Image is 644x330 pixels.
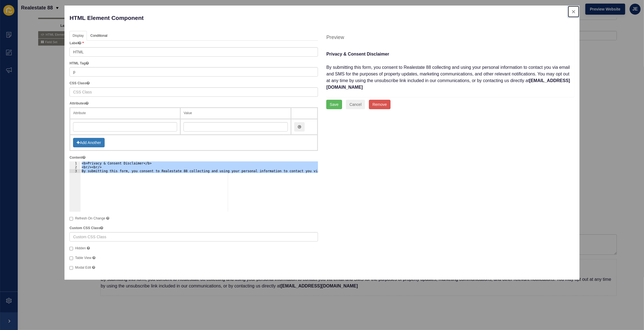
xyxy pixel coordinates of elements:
[75,216,105,220] span: Refresh On Change
[69,31,87,41] a: Display
[69,87,318,97] input: CSS Class
[69,11,318,25] p: HTML Element Component
[69,226,103,231] label: Custom CSS Class
[75,256,91,260] span: Table View
[69,155,86,160] label: Content
[69,67,318,77] input: HTML Element Tag
[69,256,73,260] input: Table View
[69,169,81,173] div: 3
[346,100,365,109] button: Cancel
[69,81,90,86] label: CSS Class
[73,138,105,147] button: Add Another
[568,6,579,17] button: close
[369,100,390,109] button: Remove
[75,266,91,269] span: Modal Edit
[69,61,89,66] label: HTML Tag
[69,101,89,106] label: Attributes
[69,41,84,46] label: Label
[69,266,73,270] input: Modal Edit
[69,161,81,165] div: 1
[70,108,180,119] th: Attribute
[326,100,342,109] button: Save
[87,31,111,41] a: Conditional
[69,217,73,221] input: Refresh On Change
[327,48,574,94] p: By submitting this form, you consent to Realestate 88 collecting and using your personal informat...
[327,34,574,41] h4: Preview
[69,165,81,169] div: 2
[69,47,318,57] input: Field Label
[69,232,318,242] input: Custom CSS Class
[180,108,291,119] th: Value
[69,247,73,250] input: Hidden
[327,52,389,56] b: Privacy & Consent Disclaimer
[75,246,86,250] span: Hidden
